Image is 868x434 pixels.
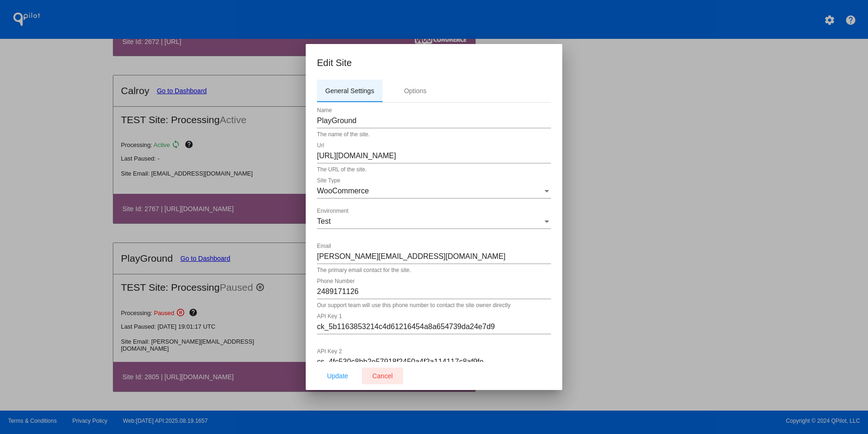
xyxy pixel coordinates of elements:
input: Url [317,152,551,160]
input: API Key 2 [317,358,551,366]
div: Our support team will use this phone number to contact the site owner directly [317,302,511,309]
button: Close dialog [362,368,403,384]
input: Name [317,117,551,125]
div: General Settings [325,87,374,95]
span: Test [317,217,331,225]
span: WooCommerce [317,187,369,195]
mat-select: Site Type [317,187,551,195]
div: The URL of the site. [317,167,367,173]
mat-select: Environment [317,217,551,226]
input: Email [317,252,551,261]
input: Phone Number [317,287,551,296]
span: Update [327,372,348,380]
h1: Edit Site [317,55,551,70]
input: API Key 1 [317,323,551,331]
span: Cancel [372,372,393,380]
button: Update [317,368,358,384]
div: The primary email contact for the site. [317,267,411,274]
div: The name of the site. [317,132,370,138]
div: Options [404,87,427,95]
